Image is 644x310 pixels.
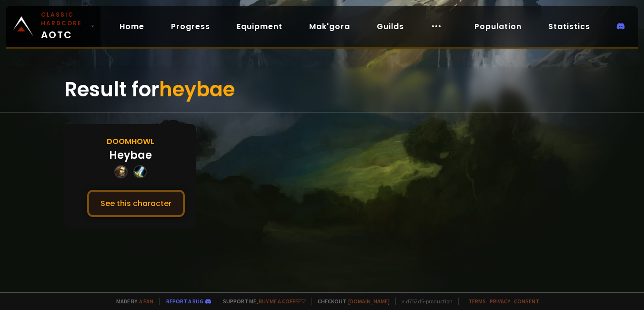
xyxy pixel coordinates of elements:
[348,298,390,305] a: [DOMAIN_NAME]
[109,147,152,163] div: Heybae
[111,298,153,305] span: Made by
[112,17,152,36] a: Home
[467,17,529,36] a: Population
[159,75,235,103] span: heybae
[41,10,87,28] small: Classic Hardcore
[87,190,185,217] button: See this character
[395,298,453,305] span: v. d752d5 - production
[490,298,510,305] a: Privacy
[259,298,306,305] a: Buy me a coffee
[217,298,306,305] span: Support me,
[468,298,486,305] a: Terms
[6,6,101,47] a: Classic HardcoreAOTC
[229,17,290,36] a: Equipment
[139,298,153,305] a: a fan
[163,17,218,36] a: Progress
[107,135,154,147] div: Doomhowl
[514,298,539,305] a: Consent
[312,298,390,305] span: Checkout
[369,17,412,36] a: Guilds
[302,17,358,36] a: Mak'gora
[166,298,203,305] a: Report a bug
[41,10,87,42] span: AOTC
[64,67,580,112] div: Result for
[541,17,598,36] a: Statistics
